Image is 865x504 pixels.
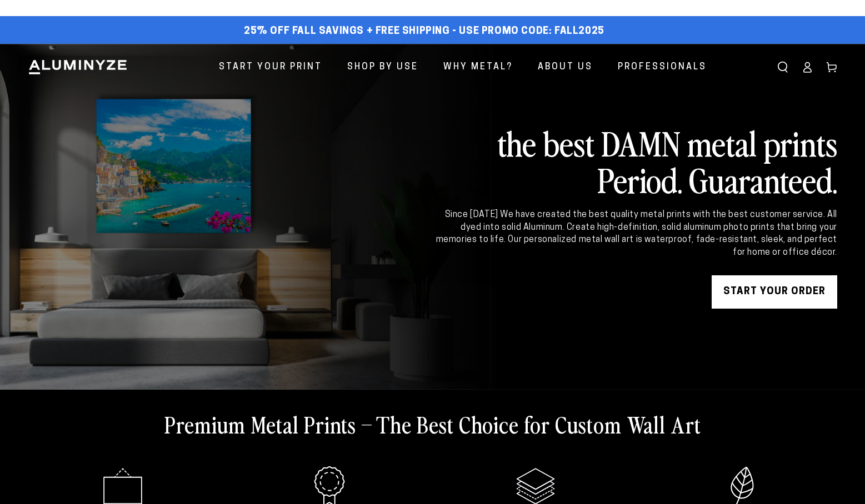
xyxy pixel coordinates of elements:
h2: Premium Metal Prints – The Best Choice for Custom Wall Art [164,410,701,439]
img: Aluminyze [28,59,128,75]
a: Start Your Print [211,53,331,82]
span: Why Metal? [443,59,513,75]
a: Professionals [609,53,715,82]
span: Start Your Print [219,59,322,75]
span: 25% off FALL Savings + Free Shipping - Use Promo Code: FALL2025 [244,26,604,38]
a: Why Metal? [435,53,521,82]
h2: the best DAMN metal prints Period. Guaranteed. [434,124,837,198]
summary: Search our site [771,55,795,79]
span: Professionals [618,59,707,75]
div: Since [DATE] We have created the best quality metal prints with the best customer service. All dy... [434,209,837,259]
a: About Us [529,53,601,82]
a: START YOUR Order [712,275,837,309]
span: Shop By Use [347,59,418,75]
a: Shop By Use [339,53,427,82]
span: About Us [538,59,593,75]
